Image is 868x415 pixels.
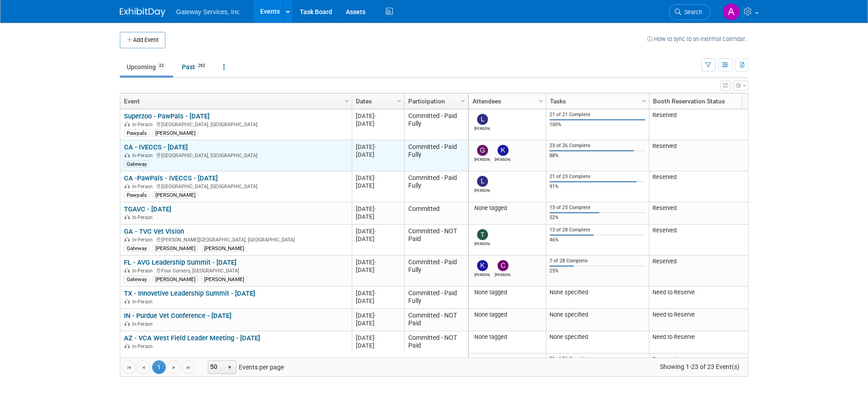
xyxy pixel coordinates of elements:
span: Gateway Services, Inc [176,8,240,15]
div: Catherine Nolfo [495,271,511,277]
div: [DATE] [356,143,400,151]
div: [PERSON_NAME] [153,191,198,199]
a: Event [124,93,346,109]
a: Column Settings [639,93,649,107]
td: Reserved [649,109,791,140]
div: [DATE] [356,205,400,213]
a: CA - IVECCS - [DATE] [124,143,188,151]
div: [DATE] [356,289,400,297]
td: Committed - Paid Fully [404,109,468,140]
div: Gerald Tomczak [474,156,490,162]
div: [DATE] [356,334,400,342]
span: Events per page [196,360,293,374]
div: Leah Mockridge [474,125,490,131]
td: Reserved [649,225,791,256]
div: [DATE] [356,182,400,190]
a: Search [669,4,711,20]
a: IN - Purdue Vet Conference - [DATE] [124,312,231,320]
span: Column Settings [459,97,467,105]
div: None tagged [472,205,542,212]
div: [PERSON_NAME] [153,245,198,252]
a: Superzoo - PawPals - [DATE] [124,112,210,120]
span: In-Person [132,184,155,190]
span: select [226,364,233,371]
a: Tasks [550,93,643,109]
div: [PERSON_NAME] [153,276,198,283]
td: Committed - NOT Paid [404,225,468,256]
a: FL - AVG Leadership Summit - [DATE] [124,258,236,266]
div: [DATE] [356,266,400,274]
img: In-Person Event [124,215,130,219]
div: None specified [550,333,645,341]
a: AZ - VCA West Field Leader Meeting - [DATE] [124,334,260,342]
a: Upcoming23 [120,58,173,76]
div: [GEOGRAPHIC_DATA], [GEOGRAPHIC_DATA] [124,120,348,128]
div: None tagged [472,289,542,296]
a: Participation [408,93,462,109]
div: 100% [550,122,645,128]
td: Reserved [649,140,791,171]
img: In-Person Event [124,153,130,157]
a: TGAVC - [DATE] [124,205,171,213]
td: Committed - Paid Fully [404,171,468,202]
span: 50 [208,361,224,374]
td: Need to Reserve [649,331,791,354]
span: 1 [152,360,166,374]
div: 23 of 26 Complete [550,143,645,149]
span: - [375,174,376,181]
div: [PERSON_NAME] [201,245,247,252]
td: Reserved [649,256,791,287]
span: Go to the last page [185,364,192,371]
span: - [375,312,376,319]
img: In-Person Event [124,321,130,326]
div: Tyler Shugart [474,240,490,246]
div: [DATE] [356,151,400,159]
div: 91% [550,184,645,190]
img: In-Person Event [124,184,130,188]
div: 46% [550,237,645,243]
div: Gateway [124,160,149,168]
a: Go to the next page [167,360,181,374]
div: 25% [550,268,645,274]
td: Need to Reserve [649,309,791,331]
span: Go to the previous page [140,364,147,371]
div: Pawpals [124,191,149,199]
div: [DATE] [356,297,400,305]
img: In-Person Event [124,268,130,272]
span: - [375,228,376,235]
td: Reserved [649,354,791,384]
div: 13 of 25 Complete [550,205,645,211]
span: - [375,113,376,119]
span: - [375,334,376,341]
a: Column Settings [458,93,468,107]
a: How to sync to an external calendar... [647,36,749,42]
img: In-Person Event [124,299,130,303]
div: 88% [550,153,645,159]
td: Committed [404,202,468,225]
div: Leah Mockridge [474,187,490,193]
img: In-Person Event [124,343,130,348]
div: Keith Ducharme [474,271,490,277]
span: In-Person [132,122,155,128]
a: Column Settings [536,93,546,107]
div: [DATE] [356,319,400,327]
div: 21 of 23 Complete [550,174,645,180]
span: In-Person [132,299,155,305]
div: None tagged [472,333,542,341]
img: Gerald Tomczak [477,145,488,156]
a: Dates [356,93,398,109]
div: [PERSON_NAME] [201,276,247,283]
div: [DATE] [356,227,400,235]
div: [PERSON_NAME] [153,129,198,137]
span: Column Settings [640,97,647,105]
div: [DATE] [356,213,400,220]
td: Committed - Paid Fully [404,256,468,287]
div: None specified [550,311,645,318]
span: In-Person [132,343,155,349]
div: [PERSON_NAME][GEOGRAPHIC_DATA], [GEOGRAPHIC_DATA] [124,236,348,243]
img: Catherine Nolfo [498,260,508,271]
div: 21 of 26 Complete [550,356,645,362]
div: [GEOGRAPHIC_DATA], [GEOGRAPHIC_DATA] [124,182,348,190]
div: 13 of 28 Complete [550,227,645,233]
a: Go to the first page [122,360,136,374]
